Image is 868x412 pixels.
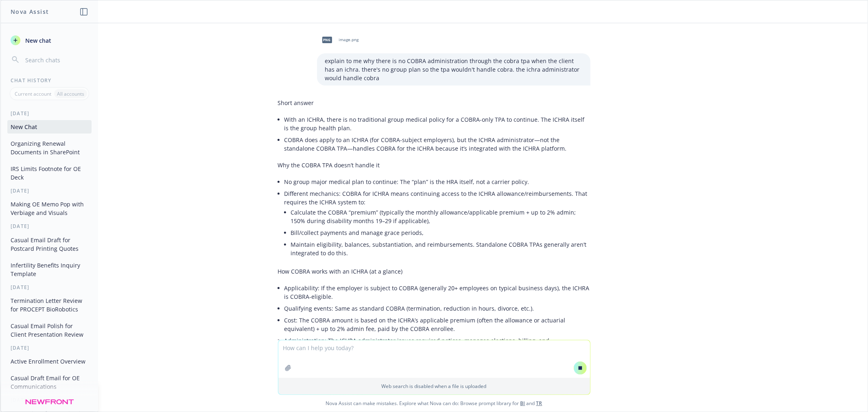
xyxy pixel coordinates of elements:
[278,99,590,107] p: Short answer
[278,161,590,169] p: Why the COBRA TPA doesn’t handle it
[291,239,590,259] li: Maintain eligibility, balances, substantiation, and reimbursements. Standalone COBRA TPAs general...
[7,355,92,368] button: Active Enrollment Overview
[339,37,359,42] span: image.png
[284,188,590,261] li: Different mechanics: COBRA for ICHRA means continuing access to the ICHRA allowance/reimbursement...
[1,110,98,117] div: [DATE]
[7,120,92,134] button: New Chat
[520,400,525,407] a: BI
[7,319,92,341] button: Casual Email Polish for Client Presentation Review
[284,302,590,314] li: Qualifying events: Same as standard COBRA (termination, reduction in hours, divorce, etc.).
[1,397,98,403] div: [DATE]
[291,227,590,239] li: Bill/collect payments and manage grace periods,
[283,383,585,390] p: Web search is disabled when a file is uploaded
[284,176,590,188] li: No group major medical plan to continue: The “plan” is the HRA itself, not a carrier policy.
[325,57,582,82] p: explain to me why there is no COBRA administration through the cobra tpa when the client has an i...
[1,344,98,351] div: [DATE]
[1,223,98,230] div: [DATE]
[15,90,51,97] p: Current account
[284,134,590,154] li: COBRA does apply to an ICHRA (for COBRA-subject employers), but the ICHRA administrator—not the s...
[24,36,51,45] span: New chat
[7,294,92,316] button: Termination Letter Review for PROCEPT BioRobotics
[284,114,590,134] li: With an ICHRA, there is no traditional group medical policy for a COBRA-only TPA to continue. The...
[1,187,98,194] div: [DATE]
[7,137,92,159] button: Organizing Renewal Documents in SharePoint
[322,37,332,43] span: png
[291,206,590,227] li: Calculate the COBRA “premium” (typically the monthly allowance/applicable premium + up to 2% admi...
[7,33,92,48] button: New chat
[4,395,864,412] span: Nova Assist can make mistakes. Explore what Nova can do: Browse prompt library for and
[284,314,590,335] li: Cost: The COBRA amount is based on the ICHRA’s applicable premium (often the allowance or actuari...
[284,335,590,355] li: Administration: The ICHRA administrator issues required notices, manages elections, billing, and ...
[278,267,590,276] p: How COBRA works with an ICHRA (at a glance)
[7,371,92,393] button: Casual Draft Email for OE Communications
[536,400,542,407] a: TR
[7,233,92,255] button: Casual Email Draft for Postcard Printing Quotes
[7,197,92,219] button: Making OE Memo Pop with Verbiage and Visuals
[57,90,84,97] p: All accounts
[7,259,92,281] button: Infertility Benefits Inquiry Template
[1,77,98,84] div: Chat History
[1,284,98,291] div: [DATE]
[24,54,88,66] input: Search chats
[7,162,92,184] button: IRS Limits Footnote for OE Deck
[284,282,590,302] li: Applicability: If the employer is subject to COBRA (generally 20+ employees on typical business d...
[317,30,361,50] div: pngimage.png
[11,7,49,16] h1: Nova Assist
